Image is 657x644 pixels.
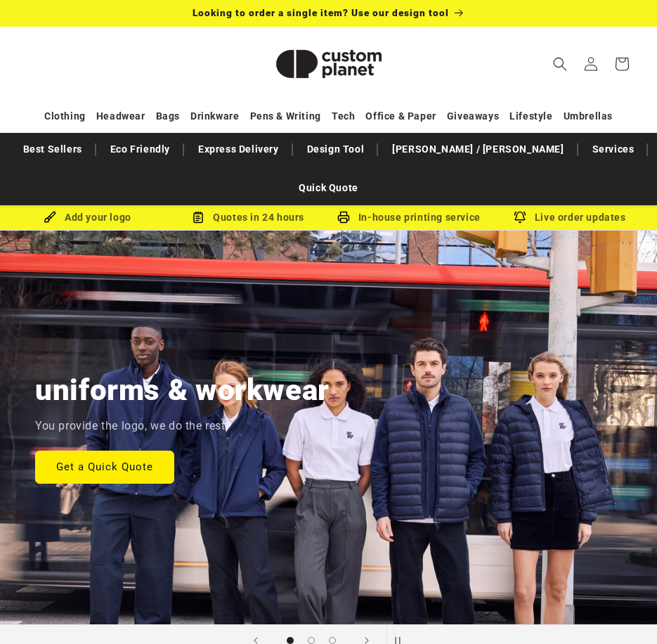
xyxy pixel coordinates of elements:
p: You provide the logo, we do the rest. [35,416,228,437]
div: Add your logo [7,209,168,226]
a: Design Tool [300,137,372,162]
div: Live order updates [489,209,650,226]
img: Brush Icon [44,211,56,224]
a: Headwear [96,104,145,129]
img: Custom Planet [259,32,399,96]
img: In-house printing [337,211,350,224]
a: Custom Planet [253,27,404,101]
a: Services [585,137,642,162]
a: Pens & Writing [250,104,321,129]
a: Drinkware [190,104,239,129]
a: Quick Quote [292,176,365,200]
a: Bags [156,104,180,129]
a: Tech [332,104,355,129]
a: Giveaways [447,104,499,129]
div: Quotes in 24 hours [168,209,329,226]
h2: uniforms & workwear [35,371,330,409]
img: Order Updates Icon [192,211,204,224]
img: Order updates [514,211,526,224]
a: Eco Friendly [103,137,177,162]
a: Get a Quick Quote [35,451,174,484]
a: [PERSON_NAME] / [PERSON_NAME] [385,137,571,162]
summary: Search [545,49,575,79]
a: Umbrellas [564,104,613,129]
span: Looking to order a single item? Use our design tool [193,7,449,18]
div: In-house printing service [329,209,490,226]
a: Clothing [44,104,86,129]
a: Express Delivery [191,137,286,162]
a: Lifestyle [509,104,552,129]
a: Best Sellers [16,137,89,162]
a: Office & Paper [365,104,436,129]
